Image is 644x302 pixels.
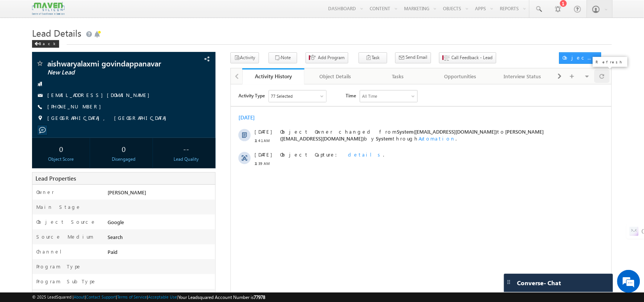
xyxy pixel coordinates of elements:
[115,6,125,17] span: Time
[117,294,147,299] a: Terms of Service
[106,248,215,259] div: Paid
[32,294,265,301] span: © 2025 LeadSquared | | | | |
[148,294,177,299] a: Acceptable Use
[32,2,64,15] img: Custom Logo
[125,4,143,22] div: Minimize live chat window
[248,73,299,80] div: Activity History
[36,203,81,210] label: Main Stage
[506,279,512,285] img: carter-drag
[34,156,88,163] div: Object Score
[304,68,367,84] a: Object Details
[86,294,116,299] a: Contact Support
[108,189,146,195] span: [PERSON_NAME]
[106,218,215,229] div: Google
[311,72,360,81] div: Object Details
[117,67,152,73] span: details
[36,248,68,255] label: Channel
[36,218,96,225] label: Object Source
[452,54,493,61] span: Call Feedback - Lead
[145,51,162,57] span: System
[24,67,41,74] span: [DATE]
[97,142,151,156] div: 0
[254,294,265,300] span: 77978
[492,68,554,84] a: Interview Status
[188,51,225,57] span: Automation
[47,103,105,111] span: [PHONE_NUMBER]
[36,263,82,270] label: Program Type
[596,59,625,65] p: Refresh
[36,233,93,240] label: Source Medium
[24,44,41,51] span: [DATE]
[47,69,161,76] span: New Lead
[49,44,313,57] span: Object Owner changed from to by through .
[8,6,34,17] span: Activity Type
[40,8,62,15] div: 77 Selected
[178,294,265,300] span: Your Leadsquared Account Number is
[49,67,329,74] div: .
[373,72,423,81] div: Tasks
[32,27,81,39] span: Lead Details
[559,52,601,64] button: Object Actions
[13,40,32,50] img: d_60004797649_company_0_60004797649
[498,72,547,81] div: Interview Status
[38,6,95,18] div: Sales Activity,Program,Email Bounced,Email Link Clicked,Email Marked Spam & 72 more..
[35,174,76,182] span: Lead Properties
[429,68,492,84] a: Opportunities
[74,294,85,299] a: About
[318,54,345,61] span: Add Program
[435,72,485,81] div: Opportunities
[40,40,128,50] div: Chat with us now
[359,52,387,63] button: Task
[36,278,97,285] label: Program SubType
[159,156,213,163] div: Lead Quality
[131,8,147,15] div: All Time
[24,53,47,60] span: 11:41 AM
[367,68,430,84] a: Tasks
[159,142,213,156] div: --
[34,142,88,156] div: 0
[8,30,32,37] div: [DATE]
[166,44,267,50] span: System([EMAIL_ADDRESS][DOMAIN_NAME])
[242,68,305,84] a: Activity History
[47,60,161,67] span: aishwaryalaxmi govindappanavar
[269,52,297,63] button: Note
[230,52,259,63] button: Activity
[47,115,170,122] span: [GEOGRAPHIC_DATA], [GEOGRAPHIC_DATA]
[106,233,215,244] div: Search
[97,156,151,163] div: Disengaged
[47,92,153,98] a: [EMAIL_ADDRESS][DOMAIN_NAME]
[406,54,428,61] span: Send Email
[36,189,54,195] label: Owner
[306,52,348,63] button: Add Program
[517,279,561,286] span: Converse - Chat
[32,40,59,48] div: Back
[49,67,111,73] span: Object Capture:
[439,52,496,63] button: Call Feedback - Lead
[32,40,63,46] a: Back
[104,235,138,245] em: Start Chat
[49,44,313,57] span: [PERSON_NAME]([EMAIL_ADDRESS][DOMAIN_NAME])
[24,76,47,82] span: 11:39 AM
[563,54,595,61] div: Object Actions
[395,52,431,63] button: Send Email
[10,71,139,229] textarea: Type your message and hit 'Enter'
